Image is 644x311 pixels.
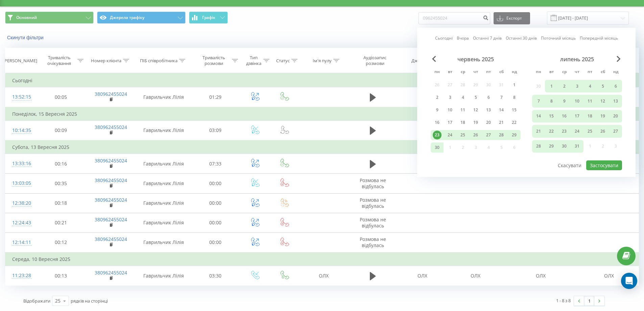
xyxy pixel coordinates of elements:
[586,112,594,120] div: 18
[91,58,121,64] div: Номер клієнта
[136,266,191,286] td: Гаврильчик Лілія
[508,117,521,128] div: нд 22 черв 2025 р.
[419,12,490,24] input: Пошук за номером
[456,130,469,140] div: ср 25 черв 2025 р.
[191,154,240,174] td: 07:33
[497,106,506,114] div: 14
[435,35,453,41] a: Сьогодні
[95,177,127,183] a: 380962455024
[598,127,607,136] div: 26
[433,93,442,102] div: 2
[482,117,495,128] div: пт 20 черв 2025 р.
[559,67,569,77] abbr: середа
[495,117,508,128] div: сб 21 черв 2025 р.
[457,35,469,41] a: Вчора
[458,93,467,102] div: 4
[598,112,607,120] div: 19
[458,131,467,139] div: 25
[572,67,582,77] abbr: четвер
[482,130,495,140] div: пт 27 черв 2025 р.
[533,67,544,77] abbr: понеділок
[617,56,621,62] span: Next Month
[585,67,595,77] abbr: п’ятниця
[484,118,493,127] div: 20
[510,106,519,114] div: 15
[446,106,454,114] div: 10
[431,56,521,63] div: червень 2025
[5,35,47,41] button: Скинути фільтри
[547,112,556,120] div: 15
[560,97,569,106] div: 9
[12,177,30,190] div: 13:03:05
[560,127,569,136] div: 23
[191,266,240,286] td: 03:30
[546,67,556,77] abbr: вівторок
[136,120,191,140] td: Гаврильчик Лілія
[313,58,332,64] div: Ім'я пулу
[560,82,569,91] div: 2
[3,58,37,64] div: [PERSON_NAME]
[136,232,191,252] td: Гаврильчик Лілія
[495,130,508,140] div: сб 28 черв 2025 р.
[532,56,622,63] div: липень 2025
[560,142,569,151] div: 30
[55,297,61,304] div: 25
[458,106,467,114] div: 11
[431,130,444,140] div: пн 23 черв 2025 р.
[571,95,583,107] div: чт 10 лип 2025 р.
[360,197,386,209] span: Розмова не відбулась
[508,130,521,140] div: нд 29 черв 2025 р.
[12,216,30,229] div: 12:24:43
[432,67,442,77] abbr: понеділок
[496,67,506,77] abbr: субота
[573,127,581,136] div: 24
[534,142,543,151] div: 28
[558,140,571,153] div: ср 30 лип 2025 р.
[471,131,480,139] div: 26
[571,125,583,137] div: чт 24 лип 2025 р.
[583,80,596,92] div: пт 4 лип 2025 р.
[12,124,30,137] div: 10:14:35
[473,35,502,41] a: Останні 7 днів
[586,82,594,91] div: 4
[510,81,519,89] div: 1
[532,140,545,153] div: пн 28 лип 2025 р.
[23,298,50,304] span: Відображати
[596,80,609,92] div: сб 5 лип 2025 р.
[37,232,86,252] td: 00:12
[5,107,639,121] td: Понеділок, 15 Вересня 2025
[534,97,543,106] div: 7
[5,12,94,24] button: Основний
[509,67,519,77] abbr: неділя
[541,35,576,41] a: Поточний місяць
[609,80,622,92] div: нд 6 лип 2025 р.
[471,67,481,77] abbr: четвер
[444,92,456,103] div: вт 3 черв 2025 р.
[37,174,86,193] td: 00:35
[456,105,469,115] div: ср 11 черв 2025 р.
[446,131,454,139] div: 24
[360,236,386,248] span: Розмова не відбулась
[456,92,469,103] div: ср 4 черв 2025 р.
[449,266,502,286] td: ОЛХ
[431,92,444,103] div: пн 2 черв 2025 р.
[299,266,349,286] td: ОЛХ
[433,106,442,114] div: 9
[621,273,637,289] div: Open Intercom Messenger
[573,82,581,91] div: 3
[95,157,127,164] a: 380962455024
[5,74,639,87] td: Сьогодні
[571,110,583,123] div: чт 17 лип 2025 р.
[611,127,620,136] div: 27
[458,67,468,77] abbr: середа
[510,131,519,139] div: 29
[432,56,436,62] span: Previous Month
[573,97,581,106] div: 10
[411,58,430,64] div: Джерело
[494,12,530,24] button: Експорт
[482,105,495,115] div: пт 13 черв 2025 р.
[433,143,442,152] div: 30
[571,140,583,153] div: чт 31 лип 2025 р.
[545,110,558,123] div: вт 15 лип 2025 р.
[191,174,240,193] td: 00:00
